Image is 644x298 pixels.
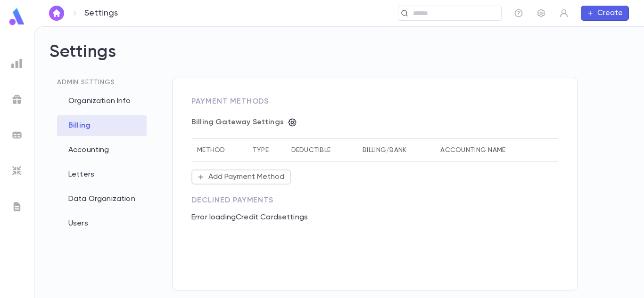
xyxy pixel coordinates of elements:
[11,58,23,69] img: reports_grey.c525e4749d1bce6a11f5fe2a8de1b229.svg
[11,94,23,105] img: campaigns_grey.99e729a5f7ee94e3726e6486bddda8f1.svg
[357,139,435,162] th: Billing/Bank
[57,79,115,86] span: Admin Settings
[57,140,147,161] div: Accounting
[191,169,291,185] button: Add Payment Method
[11,165,23,177] img: imports_grey.530a8a0e642e233f2baf0ef88e8c9fcb.svg
[191,197,273,204] span: Declined Payments
[57,189,147,209] div: Data Organization
[247,139,286,162] th: Type
[191,118,284,127] p: Billing Gateway Settings
[11,201,23,212] img: letters_grey.7941b92b52307dd3b8a917253454ce1c.svg
[84,8,118,18] p: Settings
[57,164,147,185] div: Letters
[50,42,629,78] h2: Settings
[435,139,542,162] th: Accounting Name
[581,6,629,21] button: Create
[8,8,26,26] img: logo
[286,139,357,162] th: Deductible
[57,115,147,136] div: Billing
[191,205,558,230] p: Error loading Credit Card settings
[57,91,147,112] div: Organization Info
[57,213,147,234] div: Users
[51,9,62,17] img: home_white.a664292cf8c1dea59945f0da9f25487c.svg
[191,139,247,162] th: Method
[191,98,269,105] span: Payment Methods
[11,129,23,141] img: batches_grey.339ca447c9d9533ef1741baa751efc33.svg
